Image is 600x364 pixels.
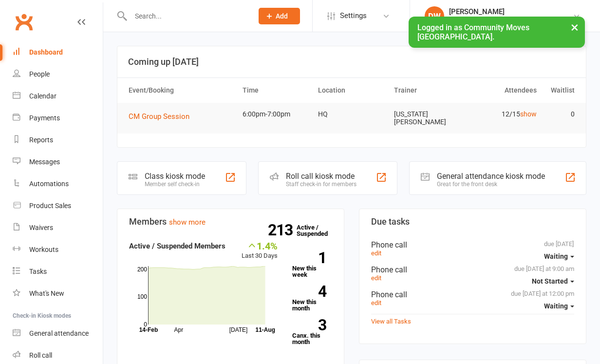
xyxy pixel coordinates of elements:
[29,48,63,56] div: Dashboard
[12,10,36,34] a: Clubworx
[449,7,573,16] div: [PERSON_NAME]
[371,318,411,325] a: View all Tasks
[29,180,69,188] div: Automations
[417,23,529,41] span: Logged in as Community Moves [GEOGRAPHIC_DATA].
[128,57,575,67] h3: Coming up [DATE]
[29,92,56,100] div: Calendar
[425,6,444,26] div: DW
[437,181,545,188] div: Great for the front desk
[371,249,381,257] a: edit
[371,265,574,274] div: Phone call
[124,78,238,103] th: Event/Booking
[129,217,332,227] h3: Members
[371,274,381,282] a: edit
[29,70,50,78] div: People
[292,286,332,311] a: 4New this month
[314,78,390,103] th: Location
[544,297,574,315] button: Waiting
[29,289,64,297] div: What's New
[13,239,103,261] a: Workouts
[292,284,326,299] strong: 4
[566,17,583,38] button: ×
[314,103,390,126] td: HQ
[371,217,574,227] h3: Due tasks
[29,224,53,231] div: Waivers
[465,78,541,103] th: Attendees
[13,173,103,195] a: Automations
[13,85,103,107] a: Calendar
[541,103,579,126] td: 0
[242,240,278,261] div: Last 30 Days
[128,9,246,23] input: Search...
[129,112,189,121] span: CM Group Session
[13,283,103,305] a: What's New
[292,250,326,265] strong: 1
[371,299,381,307] a: edit
[238,103,314,126] td: 6:00pm-7:00pm
[29,351,52,359] div: Roll call
[29,114,60,122] div: Payments
[532,277,568,285] span: Not Started
[541,78,579,103] th: Waitlist
[286,172,356,181] div: Roll call kiosk mode
[13,63,103,85] a: People
[292,319,332,345] a: 3Canx. this month
[371,240,574,249] div: Phone call
[532,272,574,290] button: Not Started
[29,268,47,275] div: Tasks
[286,181,356,188] div: Staff check-in for members
[169,218,206,227] a: show more
[292,318,326,332] strong: 3
[29,246,58,253] div: Workouts
[242,240,278,251] div: 1.4%
[129,242,225,250] strong: Active / Suspended Members
[13,323,103,345] a: General attendance kiosk mode
[268,223,297,237] strong: 213
[544,302,568,310] span: Waiting
[13,107,103,129] a: Payments
[465,103,541,126] td: 12/15
[29,202,71,210] div: Product Sales
[13,41,103,63] a: Dashboard
[520,110,537,118] a: show
[340,5,367,27] span: Settings
[259,8,300,24] button: Add
[390,103,466,134] td: [US_STATE] [PERSON_NAME]
[13,217,103,239] a: Waivers
[544,248,574,265] button: Waiting
[29,329,89,337] div: General attendance
[145,172,205,181] div: Class kiosk mode
[29,158,60,166] div: Messages
[371,290,574,299] div: Phone call
[437,172,545,181] div: General attendance kiosk mode
[449,16,573,25] div: Community Moves [GEOGRAPHIC_DATA]
[13,195,103,217] a: Product Sales
[129,111,196,122] button: CM Group Session
[292,252,332,278] a: 1New this week
[13,261,103,283] a: Tasks
[29,136,53,144] div: Reports
[276,12,288,20] span: Add
[238,78,314,103] th: Time
[390,78,466,103] th: Trainer
[145,181,205,188] div: Member self check-in
[544,252,568,260] span: Waiting
[297,217,339,244] a: 213Active / Suspended
[13,151,103,173] a: Messages
[13,129,103,151] a: Reports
